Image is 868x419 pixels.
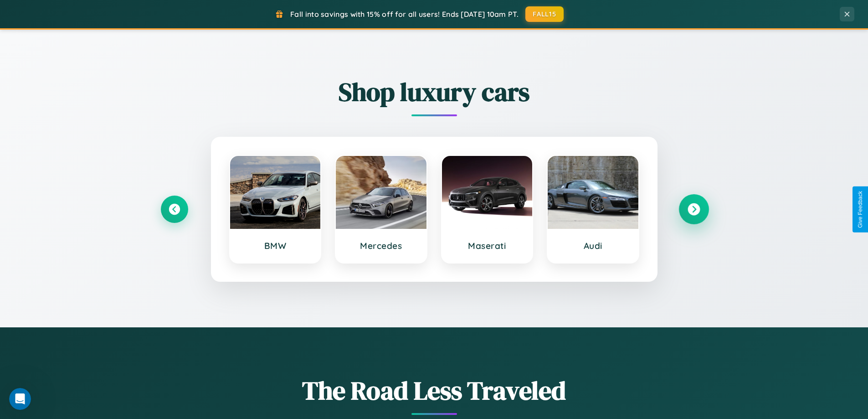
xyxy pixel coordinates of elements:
[161,373,708,408] h1: The Road Less Traveled
[161,74,708,109] h2: Shop luxury cars
[525,6,564,22] button: FALL15
[557,240,629,251] h3: Audi
[345,240,417,251] h3: Mercedes
[451,240,524,251] h3: Maserati
[857,191,863,228] div: Give Feedback
[290,10,519,19] span: Fall into savings with 15% off for all users! Ends [DATE] 10am PT.
[9,388,31,410] iframe: Intercom live chat
[239,240,312,251] h3: BMW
